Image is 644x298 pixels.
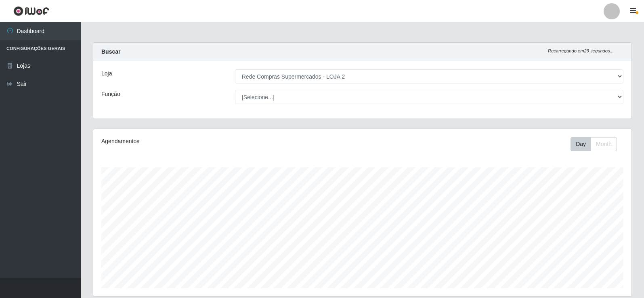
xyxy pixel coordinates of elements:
[571,137,591,151] button: Day
[101,90,120,98] label: Função
[571,137,623,151] div: Toolbar with button groups
[101,48,120,55] strong: Buscar
[101,137,312,146] div: Agendamentos
[571,137,617,151] div: First group
[101,69,112,78] label: Loja
[13,6,49,16] img: CoreUI Logo
[548,48,614,53] i: Recarregando em 29 segundos...
[591,137,617,151] button: Month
